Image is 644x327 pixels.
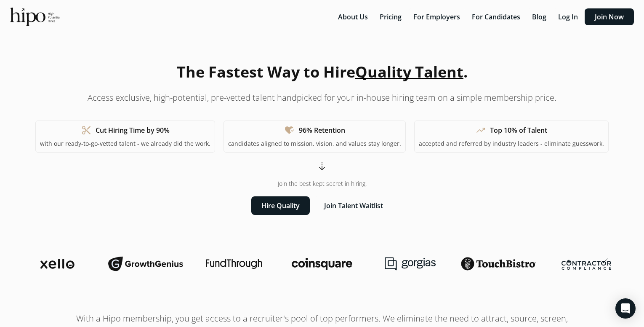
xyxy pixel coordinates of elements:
[81,125,91,135] span: content_cut
[333,8,373,25] button: About Us
[553,12,585,21] a: Log In
[333,12,375,21] a: About Us
[375,8,407,25] button: Pricing
[467,8,525,25] button: For Candidates
[88,92,556,104] p: Access exclusive, high-potential, pre-vetted talent handpicked for your in-house hiring team on a...
[615,298,636,319] div: Open Intercom Messenger
[285,125,295,135] span: heart_check
[355,62,463,82] span: Quality Talent
[317,161,327,171] span: arrow_cool_down
[96,125,170,135] h1: Cut Hiring Time by 90%
[10,8,60,26] img: official-logo
[385,257,435,271] img: gorgias-logo
[419,139,604,148] p: accepted and referred by industry leaders - eliminate guesswork.
[278,180,367,188] span: Join the best kept secret in hiring.
[375,12,408,21] a: Pricing
[585,12,634,21] a: Join Now
[527,8,551,25] button: Blog
[251,196,310,215] button: Hire Quality
[408,8,465,25] button: For Employers
[562,258,611,270] img: contractor-compliance-logo
[40,139,210,148] p: with our ready-to-go-vetted talent - we already did the work.
[40,259,75,269] img: xello-logo
[408,12,467,21] a: For Employers
[108,255,183,272] img: growthgenius-logo
[467,12,527,21] a: For Candidates
[292,258,352,270] img: coinsquare-logo
[476,125,486,135] span: trending_up
[299,125,345,135] h1: 96% Retention
[228,139,401,148] p: candidates aligned to mission, vision, and values stay longer.
[461,257,535,271] img: touchbistro-logo
[206,259,262,269] img: fundthrough-logo
[527,12,553,21] a: Blog
[490,125,547,135] h1: Top 10% of Talent
[553,8,583,25] button: Log In
[585,8,634,25] button: Join Now
[177,61,468,83] h1: The Fastest Way to Hire .
[314,196,393,215] button: Join Talent Waitlist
